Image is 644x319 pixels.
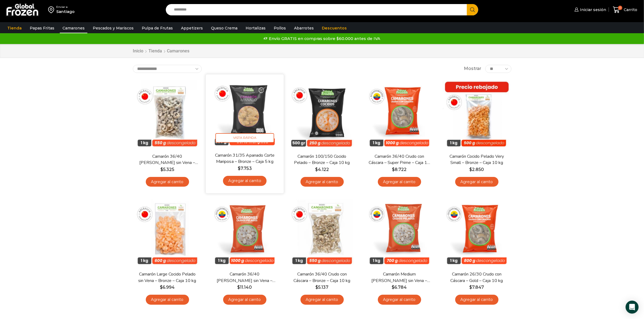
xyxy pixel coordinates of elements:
bdi: 11.140 [237,285,252,290]
span: $ [160,167,163,172]
a: Queso Crema [208,23,240,33]
a: Camarón Cocido Pelado Very Small – Bronze – Caja 10 kg [445,153,508,166]
bdi: 5.137 [316,285,329,290]
span: Vista Rápida [138,136,196,145]
bdi: 5.325 [160,167,174,172]
a: Agregar al carrito: “Camarón Medium Crudo Pelado sin Vena - Silver - Caja 10 kg” [378,295,421,305]
span: Iniciar sesión [579,7,606,12]
a: Agregar al carrito: “Camarón 36/40 Crudo Pelado sin Vena - Super Prime - Caja 10 kg” [223,295,266,305]
bdi: 8.722 [392,167,407,172]
a: Camarón 26/30 Crudo con Cáscara – Gold – Caja 10 kg [445,271,508,284]
a: Papas Fritas [27,23,57,33]
a: Hortalizas [243,23,268,33]
bdi: 7.847 [470,285,484,290]
a: Agregar al carrito: “Camarón 26/30 Crudo con Cáscara - Gold - Caja 10 kg” [455,295,498,305]
a: Descuentos [319,23,349,33]
span: $ [470,167,472,172]
nav: Breadcrumb [133,48,190,54]
a: 0 Carrito [612,4,639,16]
img: address-field-icon.svg [48,5,56,14]
div: Open Intercom Messenger [626,301,639,314]
bdi: 6.784 [392,285,407,290]
a: Camarón 36/40 [PERSON_NAME] sin Vena – Bronze – Caja 10 kg [136,153,198,166]
a: Agregar al carrito: “Camarón 36/40 Crudo con Cáscara - Super Prime - Caja 10 kg” [378,177,421,187]
span: $ [392,285,395,290]
span: Vista Rápida [448,254,506,263]
a: Camarón Medium [PERSON_NAME] sin Vena – Silver – Caja 10 kg [368,271,430,284]
a: Pescados y Mariscos [90,23,136,33]
div: Santiago [56,9,75,14]
h1: Camarones [167,48,190,53]
a: Agregar al carrito: “Camarón Large Cocido Pelado sin Vena - Bronze - Caja 10 kg” [146,295,189,305]
span: Vista Rápida [448,136,506,145]
span: Vista Rápida [138,254,196,263]
a: Agregar al carrito: “Camarón 31/35 Apanado Corte Mariposa - Bronze - Caja 5 kg” [223,176,266,186]
bdi: 7.753 [238,166,252,171]
a: Tienda [5,23,24,33]
bdi: 4.122 [315,167,329,172]
a: Camarón 36/40 [PERSON_NAME] sin Vena – Super Prime – Caja 10 kg [213,271,276,284]
span: $ [470,285,472,290]
span: Vista Rápida [370,136,428,145]
a: Agregar al carrito: “Camarón Cocido Pelado Very Small - Bronze - Caja 10 kg” [455,177,498,187]
select: Pedido de la tienda [133,65,202,73]
a: Camarones [60,23,87,33]
a: Agregar al carrito: “Camarón 100/150 Cocido Pelado - Bronze - Caja 10 kg” [300,177,344,187]
button: Search button [467,4,478,15]
span: 0 [618,6,622,10]
div: Enviar a [56,5,75,9]
span: $ [392,167,395,172]
span: Vista Rápida [293,254,351,263]
a: Tienda [148,48,163,54]
a: Camarón Large Cocido Pelado sin Vena – Bronze – Caja 10 kg [136,271,198,284]
span: Vista Rápida [370,254,428,263]
a: Appetizers [178,23,206,33]
a: Camarón 36/40 Crudo con Cáscara – Bronze – Caja 10 kg [291,271,353,284]
span: Mostrar [464,66,481,72]
bdi: 2.850 [470,167,484,172]
a: Camarón 31/35 Apanado Corte Mariposa – Bronze – Caja 5 kg [213,152,276,165]
a: Pulpa de Frutas [139,23,176,33]
span: Carrito [622,7,637,12]
a: Agregar al carrito: “Camarón 36/40 Crudo con Cáscara - Bronze - Caja 10 kg” [300,295,344,305]
span: Vista Rápida [216,254,274,263]
span: $ [160,285,163,290]
span: Vista Rápida [293,136,351,145]
a: Agregar al carrito: “Camarón 36/40 Crudo Pelado sin Vena - Bronze - Caja 10 kg” [146,177,189,187]
a: Inicio [133,48,144,54]
a: Abarrotes [291,23,316,33]
a: Camarón 36/40 Crudo con Cáscara – Super Prime – Caja 10 kg [368,153,430,166]
span: $ [315,167,318,172]
a: Camarón 100/150 Cocido Pelado – Bronze – Caja 10 kg [291,153,353,166]
span: $ [316,285,318,290]
span: Vista Rápida [215,133,274,143]
span: $ [238,166,240,171]
span: $ [237,285,240,290]
a: Iniciar sesión [573,4,606,15]
bdi: 6.994 [160,285,175,290]
a: Pollos [271,23,289,33]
